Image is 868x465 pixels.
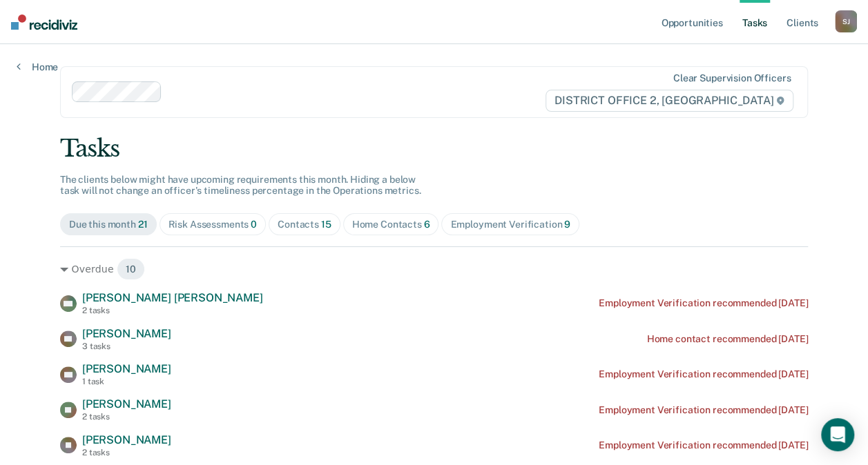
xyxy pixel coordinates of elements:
div: Employment Verification recommended [DATE] [599,404,808,416]
div: Employment Verification recommended [DATE] [599,439,808,451]
span: [PERSON_NAME] [82,397,171,410]
div: Home contact recommended [DATE] [646,333,808,345]
div: Employment Verification [450,219,570,230]
span: 15 [321,219,331,230]
div: Tasks [60,135,808,163]
span: 10 [117,258,145,280]
span: 9 [564,219,570,230]
div: 2 tasks [82,448,171,457]
span: DISTRICT OFFICE 2, [GEOGRAPHIC_DATA] [546,90,793,112]
div: 2 tasks [82,306,263,315]
div: Employment Verification recommended [DATE] [599,297,808,309]
div: 1 task [82,377,171,386]
div: Overdue 10 [60,258,808,280]
span: [PERSON_NAME] [82,327,171,340]
div: Open Intercom Messenger [821,418,854,451]
span: [PERSON_NAME] [82,433,171,446]
button: SJ [835,10,857,32]
div: 3 tasks [82,342,171,351]
a: Home [17,61,58,73]
span: 0 [251,219,257,230]
div: S J [835,10,857,32]
div: Due this month [69,219,148,230]
span: [PERSON_NAME] [82,362,171,375]
span: 21 [138,219,148,230]
div: 2 tasks [82,412,171,422]
div: Clear supervision officers [673,72,791,84]
span: [PERSON_NAME] [PERSON_NAME] [82,291,263,304]
span: The clients below might have upcoming requirements this month. Hiding a below task will not chang... [60,174,421,197]
div: Employment Verification recommended [DATE] [599,368,808,380]
div: Home Contacts [352,219,430,230]
img: Recidiviz [11,14,77,30]
div: Risk Assessments [168,219,258,230]
div: Contacts [278,219,331,230]
span: 6 [424,219,430,230]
